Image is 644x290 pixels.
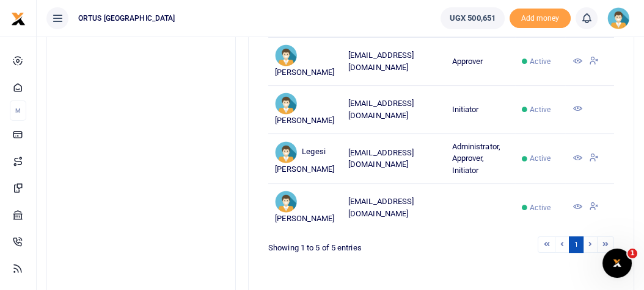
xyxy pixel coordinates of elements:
[569,236,584,253] a: 1
[607,7,634,29] a: profile-user
[589,57,599,66] a: Suspend
[268,134,342,184] td: Legesi [PERSON_NAME]
[436,7,510,29] li: Wallet ballance
[510,9,571,29] li: Toup your wallet
[268,86,342,134] td: [PERSON_NAME]
[268,38,342,86] td: [PERSON_NAME]
[73,13,180,24] span: ORTUS [GEOGRAPHIC_DATA]
[602,249,632,278] iframe: Intercom live chat
[510,13,571,22] a: Add money
[268,235,408,254] div: Showing 1 to 5 of 5 entries
[589,154,599,163] a: Suspend
[530,202,551,213] span: Active
[342,38,445,86] td: [EMAIL_ADDRESS][DOMAIN_NAME]
[510,9,571,29] span: Add money
[573,154,582,163] a: View Details
[441,7,505,29] a: UGX 500,651
[342,184,445,232] td: [EMAIL_ADDRESS][DOMAIN_NAME]
[342,134,445,184] td: [EMAIL_ADDRESS][DOMAIN_NAME]
[573,105,582,114] a: View Details
[573,203,582,212] a: View Details
[445,134,515,184] td: Administrator, Approver, Initiator
[11,13,26,23] a: logo-small logo-large logo-large
[450,12,496,24] span: UGX 500,651
[589,203,599,212] a: Suspend
[445,86,515,134] td: Initiator
[342,86,445,134] td: [EMAIL_ADDRESS][DOMAIN_NAME]
[268,184,342,232] td: [PERSON_NAME]
[530,56,551,67] span: Active
[628,249,637,258] span: 1
[530,104,551,115] span: Active
[573,57,582,66] a: View Details
[530,153,551,164] span: Active
[11,12,26,26] img: logo-small
[445,38,515,86] td: Approver
[607,7,629,29] img: profile-user
[10,101,26,121] li: M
